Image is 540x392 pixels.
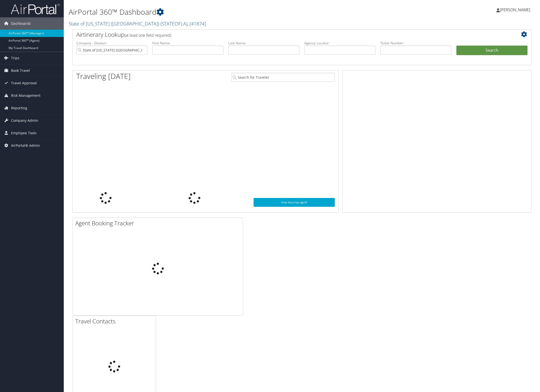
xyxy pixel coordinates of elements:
h1: Traveling [DATE] [76,71,131,81]
label: Company - Division: [76,41,147,46]
label: Last Name: [228,41,299,46]
span: Travel Approval [11,77,37,89]
span: Employee Tools [11,127,37,139]
label: Ticket Number: [380,41,451,46]
h1: AirPortal 360™ Dashboard [69,7,380,17]
span: (at least one field required) [124,33,171,38]
label: Agency Locator: [304,41,375,46]
input: Search for Traveler [231,73,335,82]
span: ( STATEOFLA ) [160,20,187,27]
a: State of [US_STATE] ([GEOGRAPHIC_DATA]) [69,20,206,27]
a: View SecurityLogic® [254,198,335,207]
span: Risk Management [11,89,40,102]
img: airportal-logo.png [11,3,60,15]
span: Trips [11,52,19,64]
span: , [ 41874 ] [187,20,206,27]
label: First Name: [152,41,223,46]
span: [PERSON_NAME] [500,7,530,12]
a: [PERSON_NAME] [496,2,535,17]
h2: Agent Booking Tracker [75,219,243,227]
span: Dashboards [11,17,31,30]
h2: Airtinerary Lookup [76,30,489,39]
span: Reporting [11,102,27,114]
span: Book Travel [11,64,30,77]
span: Company Admin [11,114,38,127]
span: AirPortal® Admin [11,139,40,152]
button: Search [456,46,527,55]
